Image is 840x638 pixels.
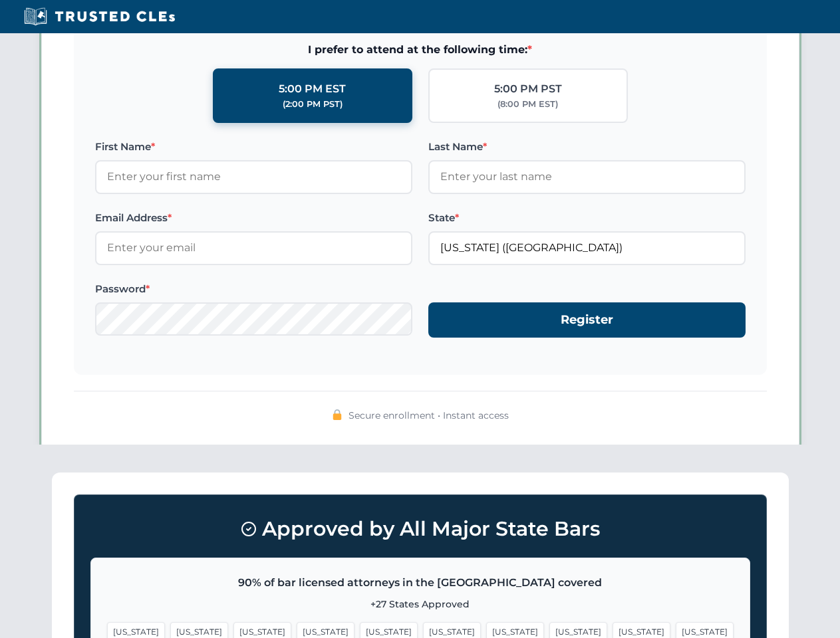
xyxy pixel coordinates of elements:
[494,80,562,98] div: 5:00 PM PST
[428,160,746,193] input: Enter your last name
[95,210,412,226] label: Email Address
[95,281,412,297] label: Password
[428,210,746,226] label: State
[428,231,746,265] input: Florida (FL)
[95,41,746,58] span: I prefer to attend at the following time:
[279,80,346,98] div: 5:00 PM EST
[20,7,179,27] img: Trusted CLEs
[107,597,734,611] p: +27 States Approved
[95,231,412,265] input: Enter your email
[107,574,734,591] p: 90% of bar licensed attorneys in the [GEOGRAPHIC_DATA] covered
[497,98,558,111] div: (8:00 PM EST)
[283,98,343,111] div: (2:00 PM PST)
[95,139,412,155] label: First Name
[90,511,750,547] h3: Approved by All Major State Bars
[95,160,412,193] input: Enter your first name
[428,302,746,338] button: Register
[332,409,343,420] img: 🔒
[428,139,746,155] label: Last Name
[349,408,509,423] span: Secure enrollment • Instant access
